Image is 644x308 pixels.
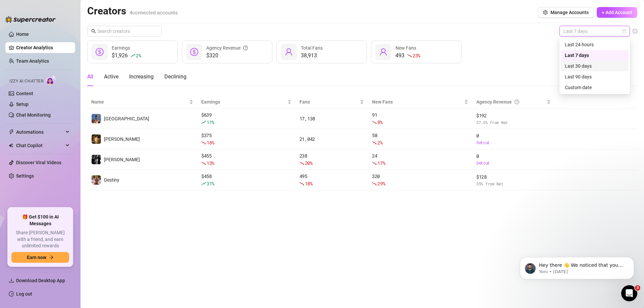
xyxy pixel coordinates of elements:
[87,73,93,81] div: All
[561,50,629,61] div: Last 7 days
[16,140,64,151] span: Chat Copilot
[201,161,206,166] span: fall
[476,181,551,187] span: 35 % from Net
[9,278,14,283] span: download
[112,45,130,51] span: Earnings
[476,112,551,119] span: $ 192
[207,139,214,146] span: 16 %
[565,52,625,59] div: Last 7 days
[561,82,629,93] div: Custom date
[136,52,141,59] span: 2 %
[87,96,197,109] th: Name
[300,161,304,166] span: fall
[96,48,104,56] span: dollar-circle
[305,180,313,187] span: 18 %
[104,177,119,183] span: Destiny
[372,132,468,146] div: 58
[92,114,101,123] img: Dallas
[190,48,198,56] span: dollar-circle
[300,115,364,122] div: 17,138
[301,52,323,60] div: 38,913
[372,173,468,187] div: 320
[561,71,629,82] div: Last 90 days
[300,173,364,187] div: 495
[285,48,293,56] span: user
[29,19,116,91] span: Hey there 👋 We noticed that you have a few Bump Messages with media but no price, meaning they wi...
[476,173,551,181] span: $ 128
[565,73,625,80] div: Last 90 days
[11,252,69,263] button: Earn nowarrow-right
[377,160,385,166] span: 17 %
[563,26,626,36] span: Last 7 days
[16,102,29,107] a: Setup
[92,175,101,185] img: Destiny
[621,285,637,301] iframe: Intercom live chat
[112,52,141,60] div: $1,926
[413,52,420,59] span: 23 %
[27,255,46,260] span: Earn now
[16,91,33,96] a: Content
[91,29,96,34] span: search
[5,16,56,23] img: logo-BBDzfeDw.svg
[476,98,545,106] div: Agency Revenue
[476,139,551,146] a: Set cut
[300,135,364,143] div: 21,042
[97,27,152,35] input: Search creators
[300,98,359,106] span: Fans
[46,75,56,85] img: AI Chatter
[476,152,551,167] div: 0
[16,32,29,37] a: Home
[104,157,140,162] span: [PERSON_NAME]
[16,278,65,283] span: Download Desktop App
[372,120,377,125] span: fall
[16,160,61,165] a: Discover Viral Videos
[368,96,472,109] th: New Fans
[16,173,34,179] a: Settings
[395,45,416,51] span: New Fans
[92,155,101,164] img: Marvin
[635,285,640,291] span: 3
[16,112,51,118] a: Chat Monitoring
[543,10,548,15] span: setting
[201,173,291,187] div: $ 458
[9,78,43,84] span: Izzy AI Chatter
[130,53,135,58] span: rise
[207,180,214,187] span: 31 %
[602,10,632,15] span: + Add Account
[565,62,625,70] div: Last 30 days
[301,45,323,51] span: Total Fans
[372,181,377,186] span: fall
[16,42,70,53] a: Creator Analytics
[565,41,625,48] div: Last 24 hours
[561,61,629,71] div: Last 30 days
[515,98,519,106] span: question-circle
[300,181,304,186] span: fall
[372,161,377,166] span: fall
[377,139,382,146] span: 2 %
[206,44,248,52] div: Agency Revenue
[201,120,206,125] span: rise
[377,119,382,125] span: 8 %
[104,136,140,142] span: [PERSON_NAME]
[395,52,420,60] div: 493
[305,160,313,166] span: 20 %
[16,291,32,297] a: Log out
[11,214,69,227] span: 🎁 Get $100 in AI Messages
[91,98,188,106] span: Name
[372,98,463,106] span: New Fans
[11,230,69,249] span: Share [PERSON_NAME] with a friend, and earn unlimited rewards
[377,180,385,187] span: 29 %
[104,116,149,121] span: [GEOGRAPHIC_DATA]
[197,96,296,109] th: Earnings
[296,96,368,109] th: Fans
[407,53,412,58] span: fall
[201,181,206,186] span: rise
[9,143,13,148] img: Chat Copilot
[129,10,178,16] span: 4 connected accounts
[372,152,468,167] div: 24
[201,111,291,126] div: $ 639
[372,111,468,126] div: 91
[164,73,186,81] div: Declining
[622,29,626,33] span: calendar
